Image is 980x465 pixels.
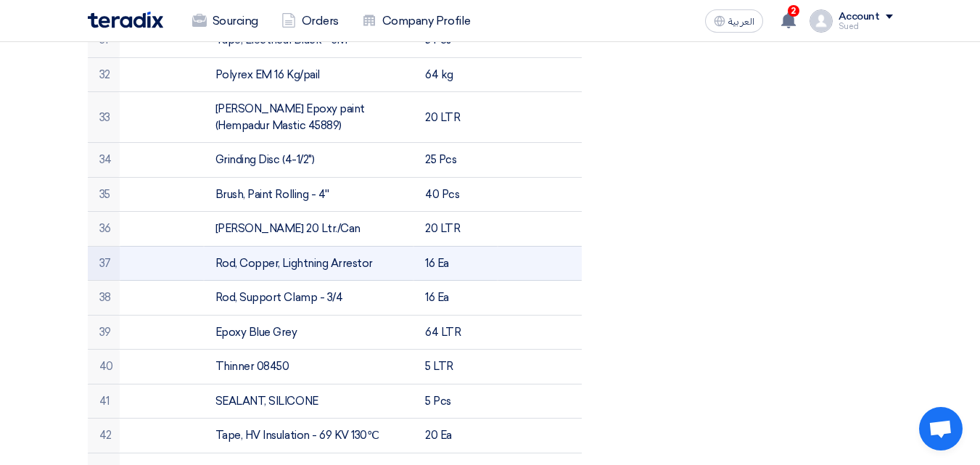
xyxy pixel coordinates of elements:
[204,246,413,281] td: Rod, Copper, Lightning Arrestor
[88,12,163,28] img: Teradix logo
[270,5,350,37] a: Orders
[204,57,413,92] td: Polyrex EM 16 Kg/pail
[204,419,413,453] td: Tape, HV Insulation - 69 KV 130℃
[839,22,893,30] div: Sued
[88,281,120,316] td: 38
[88,246,120,281] td: 37
[204,177,413,212] td: Brush, Paint Rolling - 4''
[204,315,413,350] td: Epoxy Blue Grey
[413,384,498,419] td: 5 Pcs
[204,92,413,143] td: [PERSON_NAME] Epoxy paint (Hempadur Mastic 45889)
[88,315,120,350] td: 39
[413,246,498,281] td: 16 Ea
[204,212,413,247] td: [PERSON_NAME] 20 Ltr./Can
[88,384,120,419] td: 41
[413,143,498,178] td: 25 Pcs
[350,5,482,37] a: Company Profile
[88,350,120,384] td: 40
[788,5,799,17] span: 2
[413,57,498,92] td: 64 kg
[88,57,120,92] td: 32
[181,5,270,37] a: Sourcing
[88,177,120,212] td: 35
[413,419,498,453] td: 20 Ea
[413,92,498,143] td: 20 LTR
[413,350,498,384] td: 5 LTR
[810,9,833,33] img: profile_test.png
[204,281,413,316] td: Rod, Support Clamp - 3/4
[728,17,754,27] span: العربية
[88,212,120,247] td: 36
[88,419,120,453] td: 42
[204,350,413,384] td: Thinner 08450
[204,384,413,419] td: SEALANT, SILICONE
[88,143,120,178] td: 34
[413,212,498,247] td: 20 LTR
[413,281,498,316] td: 16 Ea
[705,9,763,33] button: العربية
[919,407,963,450] div: Open chat
[88,92,120,143] td: 33
[413,177,498,212] td: 40 Pcs
[839,11,880,23] div: Account
[413,315,498,350] td: 64 LTR
[204,143,413,178] td: Grinding Disc (4-1/2")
